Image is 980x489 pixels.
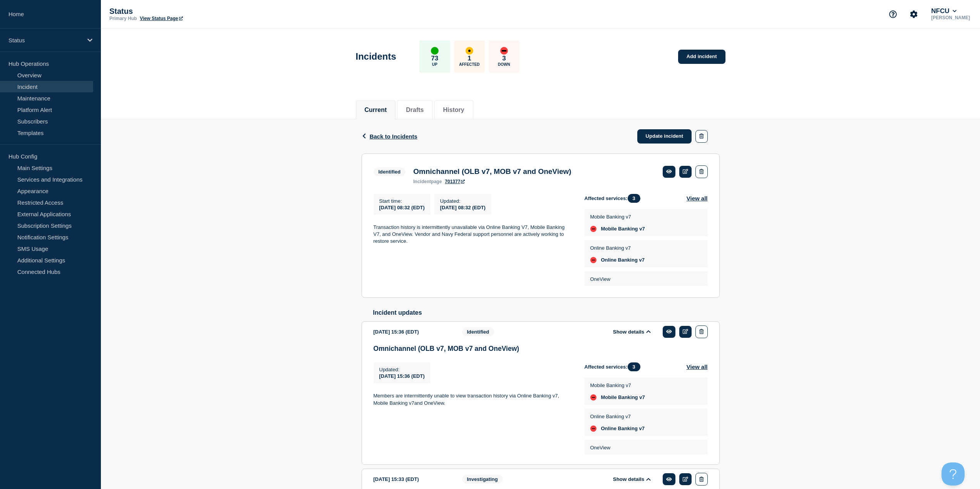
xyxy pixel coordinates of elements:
[467,55,471,62] p: 1
[941,462,965,486] iframe: Help Scout Beacon - Open
[374,473,451,486] div: [DATE] 15:33 (EDT)
[379,367,425,372] p: Updated :
[374,345,708,353] h3: Omnichannel (OLB v7, MOB v7 and OneView)
[585,194,644,203] span: Affected services:
[590,414,645,419] p: Online Banking v7
[687,362,708,371] button: View all
[590,257,596,263] div: down
[590,382,645,388] p: Mobile Banking v7
[459,62,479,67] p: Affected
[601,426,645,432] span: Online Banking v7
[440,198,486,204] p: Updated :
[431,47,439,55] div: up
[601,226,645,232] span: Mobile Banking v7
[374,325,451,338] div: [DATE] 15:36 (EDT)
[628,362,640,371] span: 3
[498,62,510,67] p: Down
[373,309,720,316] h2: Incident updates
[370,133,417,140] span: Back to Incidents
[590,245,645,251] p: Online Banking v7
[500,47,508,55] div: down
[443,107,464,113] button: History
[678,50,725,64] a: Add incident
[374,167,406,176] span: Identified
[601,394,645,401] span: Mobile Banking v7
[440,204,486,210] div: [DATE] 08:32 (EDT)
[356,51,396,62] h1: Incidents
[611,476,653,482] button: Show details
[590,445,622,451] p: OneView
[379,205,425,210] span: [DATE] 08:32 (EDT)
[109,7,263,16] p: Status
[590,426,596,432] div: down
[140,16,183,21] a: View Status Page
[432,62,437,67] p: Up
[379,373,425,379] span: [DATE] 15:36 (EDT)
[379,198,425,204] p: Start time :
[637,129,692,144] a: Update incident
[362,133,417,140] button: Back to Incidents
[413,179,431,184] span: incident
[8,37,82,43] p: Status
[687,194,708,203] button: View all
[590,226,596,232] div: down
[628,194,640,203] span: 3
[885,6,901,22] button: Support
[906,6,922,22] button: Account settings
[413,179,442,184] p: page
[406,107,424,113] button: Drafts
[502,55,506,62] p: 3
[590,394,596,401] div: down
[590,214,645,220] p: Mobile Banking v7
[462,327,494,336] span: Identified
[601,257,645,263] span: Online Banking v7
[590,276,622,282] p: OneView
[109,16,137,21] p: Primary Hub
[466,47,473,55] div: affected
[585,362,644,371] span: Affected services:
[431,55,438,62] p: 73
[374,392,572,407] p: Members are intermittently unable to view transaction history via Online Banking v7, Mobile Banki...
[445,179,465,184] a: 701377
[930,15,972,20] p: [PERSON_NAME]
[930,7,958,15] button: NFCU
[365,107,387,113] button: Current
[611,329,653,335] button: Show details
[374,224,572,245] p: Transaction history is intermittently unavailable via Online Banking V7, Mobile Banking V7, and O...
[413,167,571,176] h3: Omnichannel (OLB v7, MOB v7 and OneView)
[462,475,503,484] span: Investigating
